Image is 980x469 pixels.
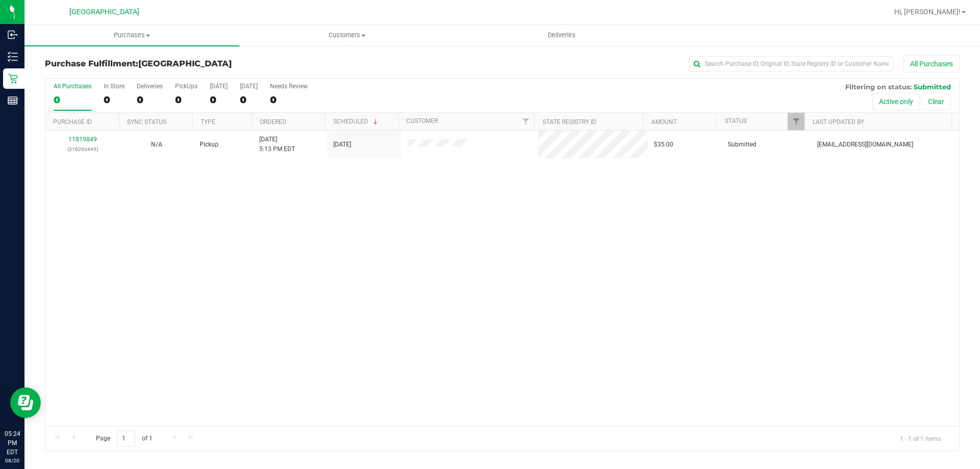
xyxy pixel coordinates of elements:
[117,431,135,447] input: 1
[5,457,20,464] p: 08/20
[260,118,286,126] a: Ordered
[201,118,215,126] a: Type
[8,52,18,62] inline-svg: Inventory
[333,140,351,150] span: [DATE]
[725,117,747,125] a: Status
[914,83,951,91] span: Submitted
[817,140,913,150] span: [EMAIL_ADDRESS][DOMAIN_NAME]
[406,117,438,125] a: Customer
[138,59,232,68] span: [GEOGRAPHIC_DATA]
[813,118,864,126] a: Last Updated By
[654,140,673,150] span: $35.00
[69,8,139,16] span: [GEOGRAPHIC_DATA]
[892,431,949,446] span: 1 - 1 of 1 items
[728,140,756,150] span: Submitted
[210,83,228,90] div: [DATE]
[240,83,258,90] div: [DATE]
[921,93,951,110] button: Clear
[5,429,20,457] p: 05:24 PM EDT
[534,31,590,40] span: Deliveries
[137,83,163,90] div: Deliveries
[87,431,161,447] span: Page of 1
[210,94,228,106] div: 0
[104,94,125,106] div: 0
[175,83,198,90] div: PickUps
[24,24,239,46] a: Purchases
[240,31,454,40] span: Customers
[8,30,18,40] inline-svg: Inbound
[24,31,239,40] span: Purchases
[151,140,162,150] button: N/A
[689,56,893,71] input: Search Purchase ID, Original ID, State Registry ID or Customer Name...
[788,113,804,130] a: Filter
[54,83,91,90] div: All Purchases
[53,118,92,126] a: Purchase ID
[872,93,920,110] button: Active only
[651,118,677,126] a: Amount
[239,24,454,46] a: Customers
[333,118,380,125] a: Scheduled
[10,387,41,418] iframe: Resource center
[104,83,125,90] div: In Store
[903,55,960,72] button: All Purchases
[127,118,166,126] a: Sync Status
[517,113,534,130] a: Filter
[240,94,258,106] div: 0
[259,135,295,154] span: [DATE] 5:13 PM EDT
[270,94,308,106] div: 0
[151,141,162,148] span: Not Applicable
[175,94,198,106] div: 0
[45,59,350,68] h3: Purchase Fulfillment:
[454,24,669,46] a: Deliveries
[54,94,91,106] div: 0
[894,8,961,16] span: Hi, [PERSON_NAME]!
[200,140,218,150] span: Pickup
[543,118,596,126] a: State Registry ID
[68,136,97,143] a: 11819849
[52,144,113,154] p: (316260445)
[8,73,18,84] inline-svg: Retail
[270,83,308,90] div: Needs Review
[845,83,912,91] span: Filtering on status:
[8,95,18,106] inline-svg: Reports
[137,94,163,106] div: 0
